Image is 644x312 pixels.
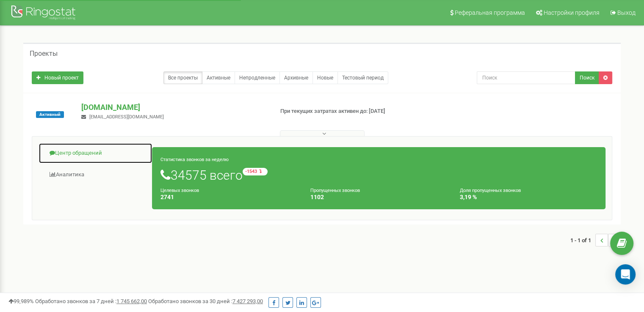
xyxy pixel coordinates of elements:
[89,114,164,120] span: [EMAIL_ADDRESS][DOMAIN_NAME]
[455,9,525,16] span: Реферальная программа
[160,188,199,193] small: Целевых звонков
[36,111,64,118] span: Активный
[32,71,83,84] a: Новый проект
[163,71,202,84] a: Все проекты
[570,234,595,246] span: 1 - 1 of 1
[570,225,621,255] nav: ...
[279,71,313,84] a: Архивные
[312,71,338,84] a: Новые
[81,102,266,113] p: [DOMAIN_NAME]
[30,50,58,57] h5: Проекты
[148,298,263,304] span: Обработано звонков за 30 дней :
[235,71,280,84] a: Непродленные
[39,143,152,164] a: Центр обращений
[280,107,416,115] p: При текущих затратах активен до: [DATE]
[202,71,235,84] a: Активные
[477,71,575,84] input: Поиск
[337,71,388,84] a: Тестовый период
[617,9,636,16] span: Выход
[160,168,597,182] h1: 34575 всего
[160,157,229,162] small: Статистика звонков за неделю
[460,188,521,193] small: Доля пропущенных звонков
[35,298,147,304] span: Обработано звонков за 7 дней :
[39,164,152,185] a: Аналитика
[310,194,448,200] h4: 1102
[160,194,298,200] h4: 2741
[575,71,599,84] button: Поиск
[8,298,34,304] span: 99,989%
[460,194,597,200] h4: 3,19 %
[310,188,360,193] small: Пропущенных звонков
[615,264,636,285] div: Open Intercom Messenger
[243,168,268,175] small: -1543
[544,9,600,16] span: Настройки профиля
[232,298,263,304] u: 7 427 293,00
[116,298,147,304] u: 1 745 662,00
